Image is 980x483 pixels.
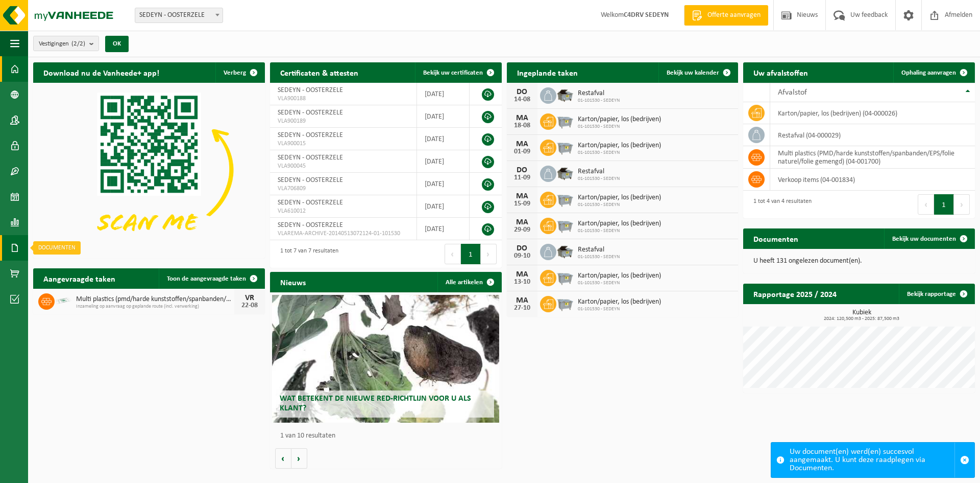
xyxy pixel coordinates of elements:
div: 01-09 [512,148,532,155]
span: Karton/papier, los (bedrijven) [578,142,661,150]
div: 1 tot 4 van 4 resultaten [748,193,812,216]
span: 01-101530 - SEDEYN [578,176,620,182]
span: Wat betekent de nieuwe RED-richtlijn voor u als klant? [280,395,471,412]
span: SEDEYN - OOSTERZELE [278,86,343,94]
strong: C4DRV SEDEYN [624,11,669,19]
span: VLA900045 [278,162,409,170]
span: SEDEYN - OOSTERZELE [135,8,223,23]
span: SEDEYN - OOSTERZELE [278,109,343,117]
img: WB-5000-GAL-GY-01 [556,86,574,103]
span: 01-101530 - SEDEYN [578,98,620,104]
span: Toon de aangevraagde taken [167,275,246,282]
div: VR [239,294,260,302]
span: 01-101530 - SEDEYN [578,254,620,260]
span: 01-101530 - SEDEYN [578,124,661,130]
div: Uw document(en) werd(en) succesvol aangemaakt. U kunt deze raadplegen via Documenten. [790,443,954,477]
a: Offerte aanvragen [684,5,768,26]
span: 01-101530 - SEDEYN [578,280,661,286]
td: [DATE] [417,83,470,105]
h2: Rapportage 2025 / 2024 [743,284,847,304]
span: Karton/papier, los (bedrijven) [578,220,661,228]
h2: Nieuws [270,272,316,292]
span: VLA610012 [278,207,409,215]
a: Bekijk uw certificaten [415,62,501,83]
span: Ophaling aanvragen [901,70,956,76]
button: Next [954,194,970,215]
div: 29-09 [512,226,532,234]
span: VLA900015 [278,140,409,148]
span: Multi plastics (pmd/harde kunststoffen/spanbanden/eps/folie naturel/folie gemeng... [76,295,234,304]
img: WB-2500-GAL-GY-01 [556,294,574,312]
img: WB-2500-GAL-GY-01 [556,190,574,208]
div: MA [512,192,532,200]
span: SEDEYN - OOSTERZELE [278,221,343,229]
div: MA [512,114,532,122]
span: Karton/papier, los (bedrijven) [578,298,661,306]
div: 18-08 [512,122,532,129]
span: Offerte aanvragen [705,10,763,20]
span: VLA900188 [278,95,409,103]
img: WB-2500-GAL-GY-01 [556,216,574,234]
div: 22-08 [239,302,260,309]
span: SEDEYN - OOSTERZELE [135,8,223,22]
h2: Documenten [743,228,808,248]
img: WB-2500-GAL-GY-01 [556,112,574,129]
img: Download de VHEPlus App [33,83,265,257]
h2: Certificaten & attesten [270,62,369,82]
div: MA [512,296,532,305]
span: VLA706809 [278,185,409,193]
td: [DATE] [417,128,470,150]
span: Karton/papier, los (bedrijven) [578,272,661,280]
span: 2024: 120,500 m3 - 2025: 87,500 m3 [748,316,975,321]
span: Karton/papier, los (bedrijven) [578,116,661,124]
td: karton/papier, los (bedrijven) (04-000026) [770,102,975,124]
a: Bekijk uw kalender [658,62,737,83]
span: Karton/papier, los (bedrijven) [578,194,661,202]
span: VLA900189 [278,117,409,125]
td: [DATE] [417,105,470,128]
button: Verberg [215,62,264,83]
span: Restafval [578,89,620,98]
div: 14-08 [512,96,532,103]
div: 09-10 [512,252,532,260]
span: Restafval [578,246,620,254]
div: MA [512,140,532,148]
span: Bekijk uw certificaten [423,70,483,76]
button: Vorige [275,448,291,469]
td: [DATE] [417,150,470,173]
button: Vestigingen(2/2) [33,36,99,51]
button: Next [481,244,497,264]
div: 27-10 [512,305,532,312]
button: OK [105,36,129,52]
h2: Ingeplande taken [507,62,588,82]
a: Bekijk uw documenten [884,228,974,249]
span: SEDEYN - OOSTERZELE [278,131,343,139]
td: restafval (04-000029) [770,124,975,146]
div: 1 tot 7 van 7 resultaten [275,243,338,265]
button: Previous [918,194,934,215]
img: LP-SK-00500-LPE-16 [55,292,72,309]
img: WB-2500-GAL-GY-01 [556,268,574,286]
span: VLAREMA-ARCHIVE-20140513072124-01-101530 [278,229,409,238]
span: SEDEYN - OOSTERZELE [278,154,343,162]
a: Bekijk rapportage [899,284,974,304]
span: SEDEYN - OOSTERZELE [278,176,343,184]
div: MA [512,218,532,226]
span: 01-101530 - SEDEYN [578,306,661,312]
h2: Aangevraagde taken [33,268,126,288]
a: Toon de aangevraagde taken [159,268,264,289]
span: 01-101530 - SEDEYN [578,228,661,234]
div: 15-09 [512,200,532,208]
span: Vestigingen [39,36,85,52]
span: Restafval [578,168,620,176]
span: Inzameling op aanvraag op geplande route (incl. verwerking) [76,304,234,310]
span: 01-101530 - SEDEYN [578,202,661,208]
a: Alle artikelen [437,272,501,292]
count: (2/2) [71,40,85,47]
td: [DATE] [417,195,470,218]
img: WB-5000-GAL-GY-01 [556,164,574,181]
a: Ophaling aanvragen [893,62,974,83]
h3: Kubiek [748,309,975,321]
span: Bekijk uw documenten [892,236,956,242]
div: MA [512,270,532,279]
